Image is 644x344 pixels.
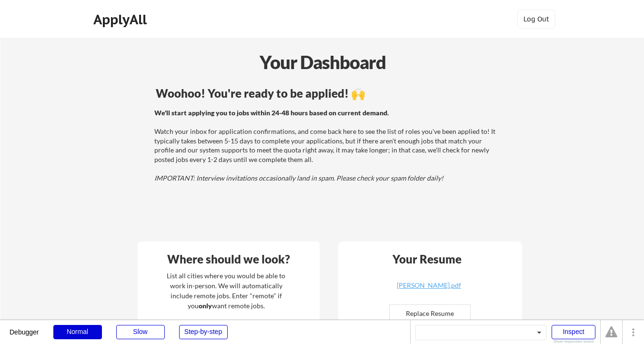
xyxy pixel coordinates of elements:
[154,108,498,183] div: Watch your inbox for application confirmations, and come back here to see the list of roles you'v...
[151,319,295,327] div: Add cities
[116,325,165,339] div: Slow
[154,174,443,182] em: IMPORTANT: Interview invitations occasionally land in spam. Please check your spam folder daily!
[140,253,317,265] div: Where should we look?
[1,49,644,76] div: Your Dashboard
[372,282,485,289] div: [PERSON_NAME].pdf
[380,253,474,265] div: Your Resume
[53,325,102,339] div: Normal
[552,325,595,339] div: Inspect
[154,109,389,117] strong: We'll start applying you to jobs within 24-48 hours based on current demand.
[161,271,292,311] div: List all cities where you would be able to work in-person. We will automatically include remote j...
[199,302,212,310] strong: only
[156,88,499,99] div: Woohoo! You're ready to be applied! 🙌
[552,340,595,344] div: Show responsive boxes
[517,10,555,29] button: Log Out
[93,11,150,28] div: ApplyAll
[10,320,39,335] div: Debugger
[372,282,485,297] a: [PERSON_NAME].pdf
[179,325,228,339] div: Step-by-step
